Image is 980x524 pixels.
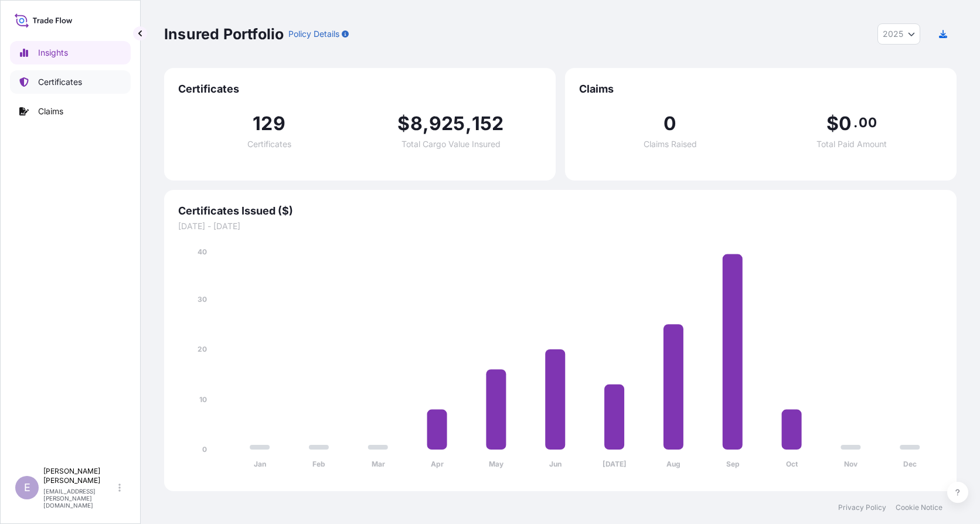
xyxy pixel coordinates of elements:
a: Insights [10,41,131,64]
button: Year Selector [877,23,920,45]
span: 0 [839,114,852,133]
a: Cookie Notice [896,503,942,512]
span: 152 [472,114,504,133]
p: Insured Portfolio [164,25,284,43]
span: Total Paid Amount [816,140,887,148]
span: 2025 [883,28,903,40]
span: 925 [429,114,465,133]
a: Certificates [10,70,131,94]
span: Claims [579,82,942,96]
span: [DATE] - [DATE] [178,220,942,232]
tspan: Mar [372,460,385,468]
tspan: [DATE] [603,460,627,468]
span: 00 [859,118,876,127]
tspan: May [489,460,504,468]
tspan: Sep [726,460,740,468]
tspan: Jun [549,460,562,468]
tspan: Oct [786,460,798,468]
span: . [853,118,857,127]
tspan: 40 [198,247,207,256]
p: [PERSON_NAME] [PERSON_NAME] [43,467,116,485]
span: E [24,482,30,494]
span: 129 [253,114,285,133]
span: 8 [410,114,423,133]
a: Privacy Policy [838,503,886,512]
p: Policy Details [288,28,339,40]
tspan: Jan [254,460,266,468]
span: Claims Raised [644,140,697,148]
span: , [423,114,429,133]
tspan: Nov [844,460,858,468]
tspan: 0 [202,445,207,454]
tspan: Dec [903,460,917,468]
span: Certificates [178,82,542,96]
p: Insights [38,47,68,59]
p: [EMAIL_ADDRESS][PERSON_NAME][DOMAIN_NAME] [43,488,116,509]
span: $ [826,114,839,133]
span: 0 [663,114,676,133]
span: , [465,114,472,133]
tspan: 20 [198,345,207,353]
tspan: Apr [431,460,444,468]
span: Certificates [247,140,291,148]
tspan: 30 [198,295,207,304]
tspan: Feb [312,460,325,468]
tspan: 10 [199,395,207,404]
span: Total Cargo Value Insured [401,140,501,148]
tspan: Aug [666,460,680,468]
p: Claims [38,106,63,117]
span: Certificates Issued ($) [178,204,942,218]
p: Certificates [38,76,82,88]
a: Claims [10,100,131,123]
span: $ [397,114,410,133]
